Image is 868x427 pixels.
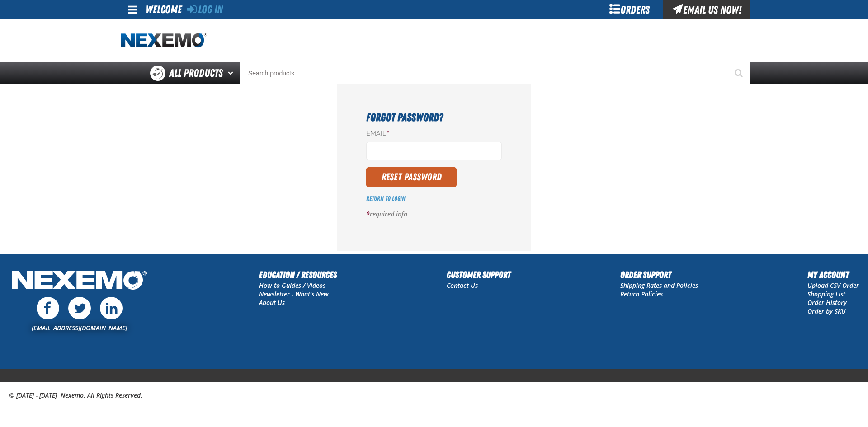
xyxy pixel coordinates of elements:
a: How to Guides / Videos [259,281,325,290]
h2: Order Support [620,268,698,282]
h2: My Account [807,268,859,282]
a: Log In [187,3,223,16]
img: Nexemo Logo [9,268,150,295]
label: Email [366,130,502,138]
button: Start Searching [728,62,750,84]
input: Search [240,62,750,84]
a: Upload CSV Order [807,281,859,290]
a: Return to Login [366,195,406,202]
p: required info [366,210,502,219]
a: Order History [807,298,847,307]
img: Nexemo logo [121,33,207,48]
a: Shipping Rates and Policies [620,281,698,290]
a: Return Policies [620,290,663,298]
button: Reset Password [366,167,457,187]
a: [EMAIL_ADDRESS][DOMAIN_NAME] [32,324,127,332]
a: Order by SKU [807,307,846,315]
a: Home [121,33,207,48]
a: Contact Us [447,281,478,290]
a: Shopping List [807,290,845,298]
span: All Products [169,65,223,81]
h2: Customer Support [447,268,511,282]
h2: Education / Resources [259,268,337,282]
button: Open All Products pages [225,62,240,84]
a: Newsletter - What's New [259,290,329,298]
a: About Us [259,298,285,307]
h1: Forgot Password? [366,109,502,126]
